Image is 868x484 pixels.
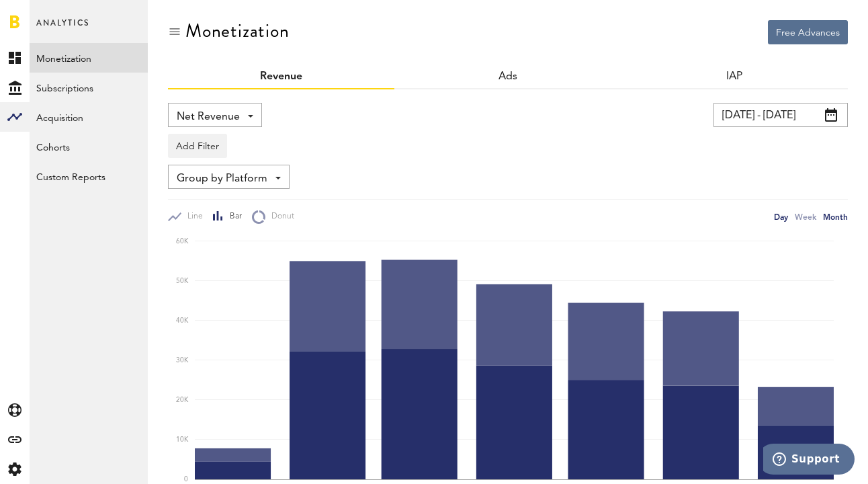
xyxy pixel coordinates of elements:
text: 60K [176,238,189,245]
button: Add Filter [168,134,227,158]
text: 0 [184,476,188,483]
text: 50K [176,278,189,284]
a: Acquisition [30,102,148,132]
span: Donut [265,211,294,223]
div: Day [774,210,788,224]
iframe: Opens a widget where you can find more information [763,444,855,477]
div: Monetization [185,20,290,42]
a: Custom Reports [30,161,148,191]
span: Line [181,211,203,223]
text: 30K [176,357,189,364]
span: Group by Platform [177,167,267,190]
span: Analytics [36,15,89,43]
a: Subscriptions [30,73,148,102]
div: Week [795,210,816,224]
button: Free Advances [768,20,848,44]
a: Cohorts [30,132,148,161]
a: Ads [498,71,517,82]
text: 40K [176,317,189,324]
a: Monetization [30,43,148,73]
a: Revenue [260,71,302,82]
text: 20K [176,397,189,403]
a: IAP [726,71,742,82]
div: Month [823,210,848,224]
span: Bar [224,211,242,223]
span: Net Revenue [177,106,240,128]
text: 10K [176,436,189,443]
